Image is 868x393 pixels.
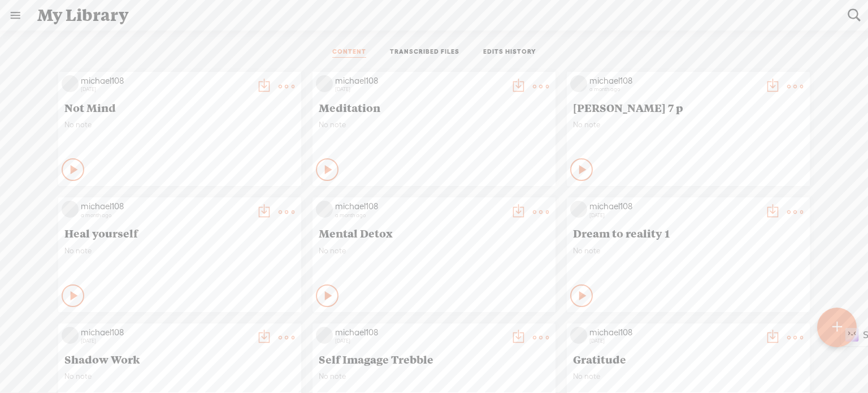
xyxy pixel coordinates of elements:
img: videoLoading.png [316,201,333,218]
div: michael108 [335,201,505,212]
img: videoLoading.png [316,75,333,92]
div: michael108 [81,75,250,87]
span: Meditation [319,101,549,114]
img: videoLoading.png [62,75,79,92]
div: [DATE] [335,338,505,344]
div: michael108 [335,327,505,338]
span: No note [319,246,549,256]
div: michael108 [589,75,759,87]
div: a month ago [335,212,505,219]
div: My Library [29,1,840,30]
div: michael108 [589,327,759,338]
span: Not Mind [64,101,295,114]
div: a month ago [589,86,759,93]
div: [DATE] [589,212,759,219]
div: [DATE] [81,86,250,93]
span: No note [64,246,295,256]
span: Self Imagage Trebble [319,352,549,366]
span: Mental Detox [319,226,549,240]
span: Dream to reality 1 [573,226,804,240]
span: No note [64,120,295,129]
span: [PERSON_NAME] 7 p [573,101,804,114]
div: michael108 [335,75,505,87]
div: michael108 [589,201,759,212]
div: michael108 [81,201,250,212]
img: videoLoading.png [62,327,79,344]
img: videoLoading.png [62,201,79,218]
span: Gratitude [573,352,804,366]
img: videoLoading.png [316,327,333,344]
a: EDITS HISTORY [483,47,536,58]
a: CONTENT [332,47,366,58]
span: No note [319,120,549,129]
div: michael108 [81,327,250,338]
span: No note [573,372,804,381]
span: No note [64,372,295,381]
img: videoLoading.png [570,75,587,92]
span: No note [319,372,549,381]
div: [DATE] [335,86,505,93]
div: [DATE] [81,338,250,344]
div: a month ago [81,212,250,219]
span: No note [573,246,804,256]
div: [DATE] [589,338,759,344]
span: No note [573,120,804,129]
img: videoLoading.png [570,327,587,344]
img: videoLoading.png [570,201,587,218]
span: Shadow Work [64,352,295,366]
span: Heal yourself [64,226,295,240]
a: TRANSCRIBED FILES [390,47,459,58]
